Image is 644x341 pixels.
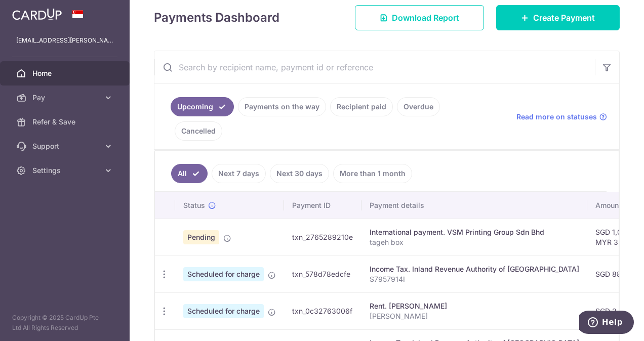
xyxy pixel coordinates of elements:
[333,164,412,183] a: More than 1 month
[212,164,266,183] a: Next 7 days
[183,304,264,318] span: Scheduled for charge
[183,230,219,244] span: Pending
[496,5,620,30] a: Create Payment
[516,112,597,122] span: Read more on statuses
[392,12,459,24] span: Download Report
[595,200,621,210] span: Amount
[361,192,587,219] th: Payment details
[32,117,99,127] span: Refer & Save
[284,192,361,219] th: Payment ID
[579,311,634,336] iframe: Opens a widget where you can find more information
[32,68,99,78] span: Home
[154,9,279,27] h4: Payments Dashboard
[397,97,440,116] a: Overdue
[284,219,361,255] td: txn_2765289210e
[284,255,361,292] td: txn_578d78edcfe
[355,5,484,30] a: Download Report
[12,8,62,20] img: CardUp
[183,267,264,281] span: Scheduled for charge
[32,93,99,103] span: Pay
[370,264,579,274] div: Income Tax. Inland Revenue Authority of [GEOGRAPHIC_DATA]
[154,51,595,83] input: Search by recipient name, payment id or reference
[16,35,113,46] p: [EMAIL_ADDRESS][PERSON_NAME][DOMAIN_NAME]
[270,164,329,183] a: Next 30 days
[183,200,205,210] span: Status
[516,112,607,122] a: Read more on statuses
[171,97,234,116] a: Upcoming
[370,227,579,237] div: International payment. VSM Printing Group Sdn Bhd
[284,292,361,329] td: txn_0c32763006f
[175,121,222,141] a: Cancelled
[370,274,579,284] p: S7957914I
[370,237,579,247] p: tageh box
[370,301,579,311] div: Rent. [PERSON_NAME]
[330,97,393,116] a: Recipient paid
[32,141,99,151] span: Support
[171,164,208,183] a: All
[370,311,579,321] p: [PERSON_NAME]
[32,165,99,176] span: Settings
[238,97,326,116] a: Payments on the way
[533,12,595,24] span: Create Payment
